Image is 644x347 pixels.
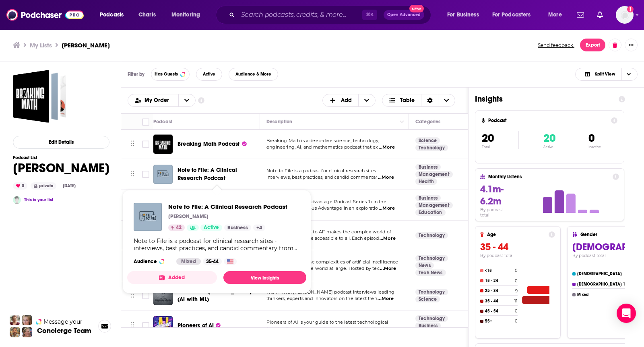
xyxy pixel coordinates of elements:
span: ⌘ K [362,10,377,20]
h4: 0 [515,318,518,324]
button: Send feedback. [535,42,577,49]
h3: Filter by [128,71,144,77]
span: frontier. Each week, host Rana el Kaliouby (AI scie [266,326,378,331]
h4: 11 [514,298,518,304]
div: private [31,182,56,190]
img: Jon Profile [10,327,20,337]
span: Note to File: A Clinical Research Podcast [178,167,237,182]
a: News [415,262,434,269]
span: ...More [378,296,394,302]
h2: Choose View [575,68,638,81]
h2: Choose List sort [128,94,196,107]
span: My Order [144,98,172,103]
button: Has Guests [151,68,190,81]
span: Active [203,72,215,76]
h4: Podcast [488,118,608,123]
span: 42 [176,224,182,232]
a: Technology [415,315,448,322]
span: Breaking Math is a deep-dive science, technology, [266,138,379,143]
button: Audience & More [229,68,278,81]
a: Charts [133,8,161,21]
a: Management [415,202,453,208]
h4: 25 - 34 [485,288,514,293]
img: Sydney Profile [10,315,20,325]
span: About the Curious Advantage Podcast Series Join the [266,199,386,204]
button: Edit Details [13,136,109,149]
input: Search podcasts, credits, & more... [238,8,362,21]
button: open menu [543,8,572,21]
span: More [548,9,562,20]
span: Split View [595,72,615,76]
button: Column Actions [397,117,407,127]
span: Logged in as TeemsPR [616,6,634,24]
h4: [DEMOGRAPHIC_DATA] [577,271,624,276]
span: ...More [379,205,395,212]
a: Show notifications dropdown [574,8,587,22]
span: Monitoring [171,9,200,20]
a: Note to File: A Clinical Research Podcast [168,203,287,210]
a: Show notifications dropdown [594,8,606,22]
button: Open AdvancedNew [384,10,424,20]
h4: 0 [515,308,518,314]
span: interviews, best practices, and candid commentar [266,174,377,180]
h3: Concierge Team [37,327,91,335]
div: Note to File is a podcast for clinical research sites - interviews, best practices, and candid co... [134,237,300,252]
span: Pioneers of AI [178,322,214,329]
span: Message your [43,318,83,326]
h4: <18 [485,268,513,273]
span: For Business [447,9,479,20]
svg: Add a profile image [627,6,634,12]
h4: 18 - 24 [485,278,513,283]
img: Note to File: A Clinical Research Podcast [134,203,162,231]
img: Note to File: A Clinical Research Podcast [153,165,173,184]
span: Audience & More [235,72,271,76]
img: Kelly Teemer [13,196,21,204]
span: 20 [482,131,494,145]
button: Choose View [382,94,456,107]
span: Active [204,224,219,232]
div: Mixed [176,258,201,265]
span: and its impact on the world at large. Hosted by tec [266,265,380,271]
h4: 45 - 54 [485,309,513,314]
button: Move [130,168,135,180]
h4: 55+ [485,319,513,324]
h4: Age [487,232,545,237]
span: Has Guests [155,72,178,76]
h3: Audience [134,258,170,265]
h4: [DEMOGRAPHIC_DATA] [577,282,622,287]
img: Breaking Math Podcast [153,135,173,154]
div: Podcast [153,117,172,127]
a: Business [224,225,251,231]
h3: 35 - 44 [480,241,555,253]
a: David AI [13,70,66,123]
img: Pioneers of AI [153,316,173,335]
span: Table [400,98,415,103]
span: ...More [380,265,396,272]
p: Total [482,145,518,149]
span: Toggle select row [142,322,149,329]
a: Pioneers of AI [178,322,221,330]
span: Charts [138,9,156,20]
span: Open Advanced [387,13,421,17]
a: Podchaser - Follow, Share and Rate Podcasts [6,7,84,22]
h3: Podcast List [13,155,109,160]
a: +4 [253,225,265,231]
a: Technology [415,145,448,151]
h4: 0 [515,278,518,284]
span: AI Inside explores the complexities of artificial intelligence [266,259,398,265]
span: Note to File is a podcast for clinical research sites - [266,168,379,173]
span: Pioneers of AI is your guide to the latest technological [266,319,388,325]
button: Show profile menu [616,6,634,24]
a: Science [415,137,440,144]
h4: By podcast total [480,207,513,218]
a: Business [415,164,441,170]
span: 4.1m-6.2m [480,183,504,207]
span: 0 [588,131,594,145]
span: Breaking Math Podcast [178,141,240,147]
h4: 9 [515,288,518,294]
div: 35-44 [203,258,222,265]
